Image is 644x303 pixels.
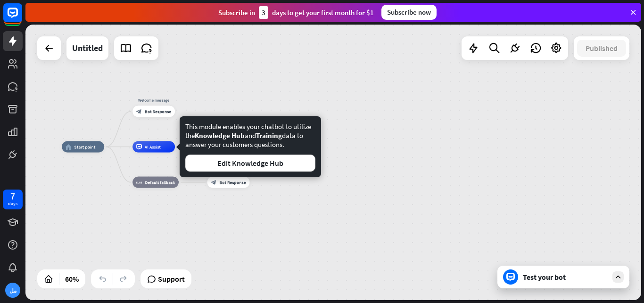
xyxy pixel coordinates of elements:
[219,180,246,185] span: Bot Response
[256,131,282,140] span: Training
[145,180,175,185] span: Default fallback
[66,144,72,150] i: home_2
[577,40,626,57] button: Published
[8,4,36,32] button: Open LiveChat chat widget
[3,190,23,209] a: 7 days
[136,180,142,185] i: block_fallback
[211,180,216,185] i: block_bot_response
[195,131,245,140] span: Knowledge Hub
[62,271,82,286] div: 60%
[128,97,179,103] div: Welcome message
[185,122,315,172] div: This module enables your chatbot to utilize the and data to answer your customers questions.
[381,5,437,20] div: Subscribe now
[185,155,315,172] button: Edit Knowledge Hub
[72,36,103,60] div: Untitled
[8,200,17,207] div: days
[523,272,608,282] div: Test your bot
[74,144,96,150] span: Start point
[218,6,374,19] div: Subscribe in days to get your first month for $1
[259,6,268,19] div: 3
[145,144,161,150] span: AI Assist
[145,109,171,114] span: Bot Response
[10,192,15,200] div: 7
[158,271,185,286] span: Support
[136,109,142,114] i: block_bot_response
[5,283,20,298] div: مل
